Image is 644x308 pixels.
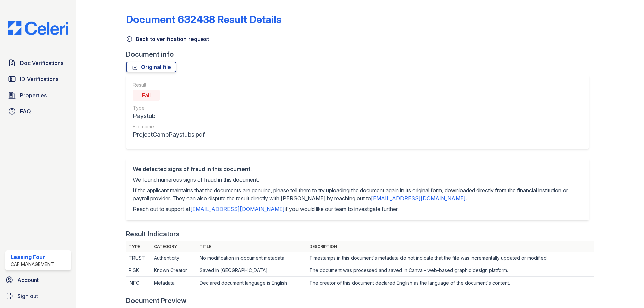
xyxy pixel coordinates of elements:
td: INFO [126,277,152,289]
a: FAQ [5,105,71,118]
span: Doc Verifications [20,59,63,67]
td: Saved in [GEOGRAPHIC_DATA] [197,264,307,277]
td: TRUST [126,252,152,264]
a: Original file [126,62,176,72]
span: ID Verifications [20,75,58,83]
div: Fail [133,90,160,101]
th: Description [307,241,594,252]
div: Result Indicators [126,229,180,239]
div: CAF Management [11,261,54,268]
span: FAQ [20,107,31,115]
p: If the applicant maintains that the documents are genuine, please tell them to try uploading the ... [133,186,582,202]
span: Sign out [17,292,38,300]
a: Properties [5,88,71,102]
span: . [466,195,467,202]
p: We found numerous signs of fraud in this document. [133,176,582,184]
td: Known Creator [151,264,197,277]
div: Document info [126,50,594,59]
td: Authenticity [151,252,197,264]
a: Back to verification request [126,35,209,43]
td: Declared document language is English [197,277,307,289]
td: RISK [126,264,152,277]
a: Document 632438 Result Details [126,13,281,25]
td: Metadata [151,277,197,289]
td: The document was processed and saved in Canva - web-based graphic design platform. [307,264,594,277]
td: The creator of this document declared English as the language of the document's content. [307,277,594,289]
th: Category [151,241,197,252]
div: Result [133,82,205,88]
div: Document Preview [126,296,187,305]
a: Doc Verifications [5,56,71,70]
span: Properties [20,91,47,99]
div: Paystub [133,111,205,121]
a: Account [3,273,74,287]
span: Account [17,276,39,284]
div: Leasing Four [11,253,54,261]
td: No modification in document metadata [197,252,307,264]
a: [EMAIL_ADDRESS][DOMAIN_NAME] [371,195,466,202]
td: Timestamps in this document's metadata do not indicate that the file was incrementally updated or... [307,252,594,264]
div: We detected signs of fraud in this document. [133,165,582,173]
div: ProjectCampPaystubs.pdf [133,130,205,139]
a: Sign out [3,289,74,303]
a: ID Verifications [5,72,71,86]
th: Title [197,241,307,252]
img: CE_Logo_Blue-a8612792a0a2168367f1c8372b55b34899dd931a85d93a1a3d3e32e68fde9ad4.png [3,21,74,35]
div: Type [133,105,205,111]
a: [EMAIL_ADDRESS][DOMAIN_NAME] [190,206,285,212]
th: Type [126,241,152,252]
div: File name [133,123,205,130]
p: Reach out to support at if you would like our team to investigate further. [133,205,582,213]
